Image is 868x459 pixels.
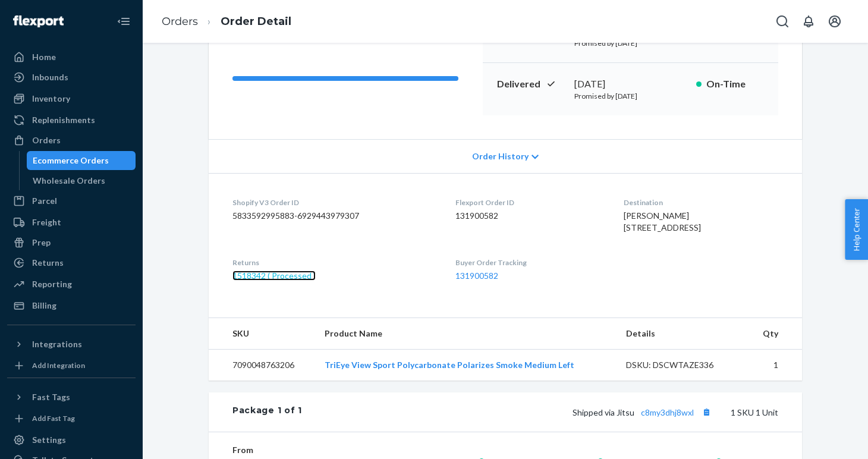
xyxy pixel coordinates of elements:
[455,271,498,281] a: 131900582
[33,155,109,166] div: Ecommerce Orders
[32,434,66,446] div: Settings
[626,359,738,371] div: DSKU: DSCWTAZE336
[32,216,61,228] div: Freight
[232,257,436,268] dt: Returns
[7,335,136,354] button: Integrations
[112,10,136,33] button: Close Navigation
[33,175,105,187] div: Wholesale Orders
[27,151,136,170] a: Ecommerce Orders
[232,210,436,222] dd: 5833592995883-6929443979307
[574,77,687,91] div: [DATE]
[209,350,315,381] td: 7090048763206
[7,131,136,150] a: Orders
[32,300,56,312] div: Billing
[232,271,316,281] a: 1518342 ( Processed )
[232,404,302,420] div: Package 1 of 1
[32,413,75,423] div: Add Fast Tag
[232,197,436,208] dt: Shopify V3 Order ID
[455,257,604,268] dt: Buyer Order Tracking
[770,10,794,33] button: Open Search Box
[472,150,529,162] span: Order History
[32,278,72,290] div: Reporting
[32,237,51,249] div: Prep
[699,404,714,420] button: Copy tracking number
[7,191,136,210] a: Parcel
[32,195,57,207] div: Parcel
[7,233,136,252] a: Prep
[32,391,70,403] div: Fast Tags
[32,338,82,350] div: Integrations
[162,15,198,28] a: Orders
[845,199,868,260] button: Help Center
[315,318,617,350] th: Product Name
[7,275,136,294] a: Reporting
[221,15,291,28] a: Order Detail
[32,114,95,126] div: Replenishments
[7,388,136,407] button: Fast Tags
[7,111,136,130] a: Replenishments
[7,359,136,373] a: Add Integration
[32,51,56,63] div: Home
[13,15,64,27] img: Flexport logo
[747,318,802,350] th: Qty
[7,213,136,232] a: Freight
[574,91,687,101] p: Promised by [DATE]
[455,197,604,208] dt: Flexport Order ID
[32,134,61,146] div: Orders
[617,318,747,350] th: Details
[823,10,847,33] button: Open account menu
[7,48,136,67] a: Home
[7,68,136,87] a: Inbounds
[7,253,136,272] a: Returns
[706,77,764,91] p: On-Time
[7,296,136,315] a: Billing
[302,404,778,420] div: 1 SKU 1 Unit
[7,411,136,426] a: Add Fast Tag
[32,257,64,269] div: Returns
[574,38,687,48] p: Promised by [DATE]
[797,10,820,33] button: Open notifications
[232,444,375,456] dt: From
[32,93,70,105] div: Inventory
[325,360,574,370] a: TriEye View Sport Polycarbonate Polarizes Smoke Medium Left
[32,360,85,370] div: Add Integration
[27,171,136,190] a: Wholesale Orders
[32,71,68,83] div: Inbounds
[641,407,694,417] a: c8my3dhj8wxl
[747,350,802,381] td: 1
[624,210,701,232] span: [PERSON_NAME] [STREET_ADDRESS]
[152,4,301,39] ol: breadcrumbs
[573,407,714,417] span: Shipped via Jitsu
[7,430,136,449] a: Settings
[209,318,315,350] th: SKU
[624,197,778,208] dt: Destination
[497,77,565,91] p: Delivered
[7,89,136,108] a: Inventory
[455,210,604,222] dd: 131900582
